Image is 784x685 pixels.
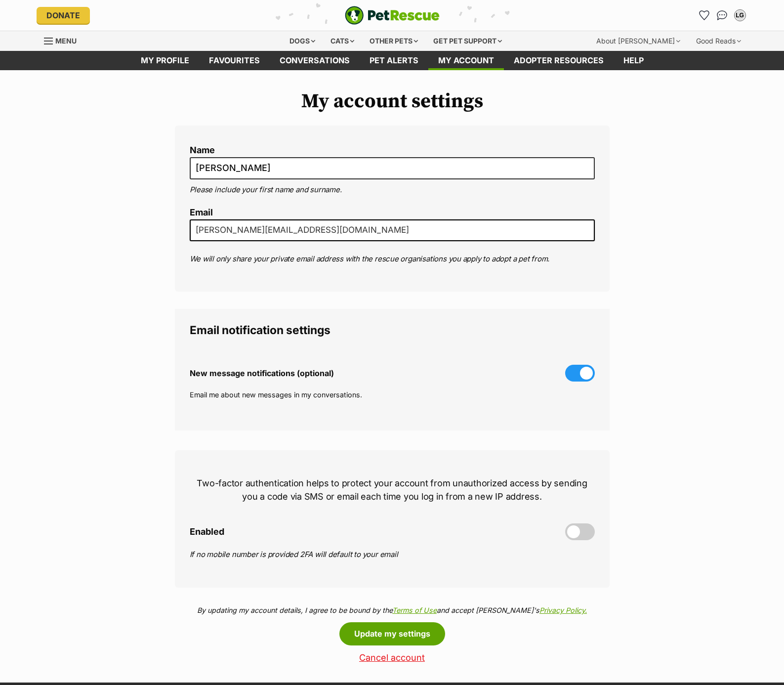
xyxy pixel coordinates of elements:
[428,51,504,70] a: My account
[717,10,727,20] img: chat-41dd97257d64d25036548639549fe6c8038ab92f7586957e7f3b1b290dea8141.svg
[175,90,610,113] h1: My account settings
[697,7,748,23] ul: Account quick links
[689,31,748,51] div: Good Reads
[175,309,610,430] fieldset: Email notification settings
[175,605,610,615] p: By updating my account details, I agree to be bound by the and accept [PERSON_NAME]'s
[190,184,595,196] p: Please include your first name and surname.
[539,606,587,614] a: Privacy Policy.
[190,476,595,503] p: Two-factor authentication helps to protect your account from unauthorized access by sending you a...
[324,31,361,51] div: Cats
[345,6,440,25] a: PetRescue
[363,31,425,51] div: Other pets
[190,208,595,218] label: Email
[426,31,509,51] div: Get pet support
[614,51,654,70] a: Help
[392,606,437,614] a: Terms of Use
[697,7,712,23] a: Favourites
[190,369,334,378] span: New message notifications (optional)
[190,254,595,265] p: We will only share your private email address with the rescue organisations you apply to adopt a ...
[190,324,595,337] legend: Email notification settings
[345,6,440,25] img: logo-e224e6f780fb5917bec1dbf3a21bbac754714ae5b6737aabdf751b685950b380.svg
[270,51,360,70] a: conversations
[283,31,322,51] div: Dogs
[714,7,730,23] a: Conversations
[190,527,224,537] span: Enabled
[589,31,687,51] div: About [PERSON_NAME]
[55,37,77,45] span: Menu
[360,51,428,70] a: Pet alerts
[339,622,445,645] button: Update my settings
[190,549,595,560] p: If no mobile number is provided 2FA will default to your email
[44,31,83,49] a: Menu
[199,51,270,70] a: Favourites
[732,7,748,23] button: My account
[190,145,595,156] label: Name
[37,7,90,24] a: Donate
[735,10,745,20] div: LG
[190,389,595,400] p: Email me about new messages in my conversations.
[504,51,614,70] a: Adopter resources
[175,653,610,663] a: Cancel account
[131,51,199,70] a: My profile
